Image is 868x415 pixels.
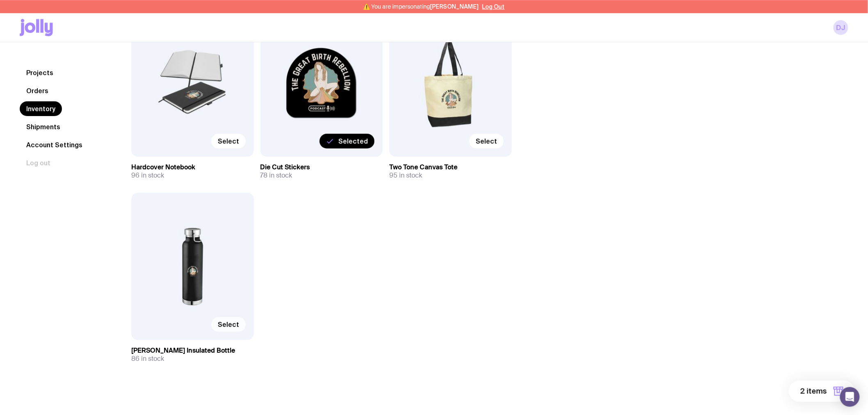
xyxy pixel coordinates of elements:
span: Select [218,137,239,145]
h3: Die Cut Stickers [260,163,383,171]
a: DJ [834,20,848,35]
span: Select [218,320,239,328]
a: Projects [20,65,60,80]
span: 78 in stock [260,171,292,180]
button: Log out [20,155,57,170]
a: Shipments [20,119,67,134]
span: 86 in stock [131,355,164,363]
button: 2 items [789,381,855,402]
span: 95 in stock [389,171,422,180]
span: 96 in stock [131,171,164,180]
a: Orders [20,83,55,98]
a: Account Settings [20,137,89,152]
button: Log Out [482,3,505,10]
span: Select [476,137,497,145]
span: 2 items [800,386,827,396]
span: Selected [338,137,368,145]
a: Inventory [20,101,62,116]
h3: [PERSON_NAME] Insulated Bottle [131,347,254,355]
div: Open Intercom Messenger [840,387,860,407]
span: ⚠️ You are impersonating [363,3,479,10]
h3: Hardcover Notebook [131,163,254,171]
h3: Two Tone Canvas Tote [389,163,512,171]
span: [PERSON_NAME] [430,3,479,10]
